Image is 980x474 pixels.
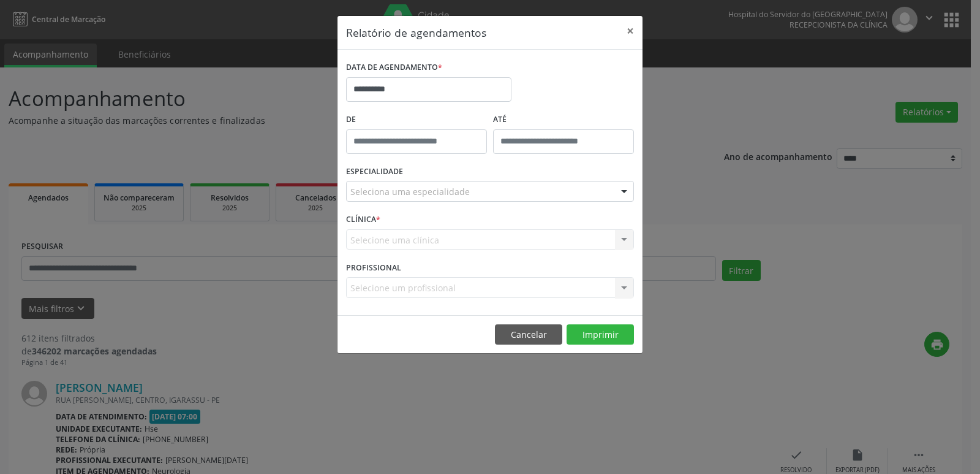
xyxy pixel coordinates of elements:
[346,210,380,229] label: CLÍNICA
[346,25,486,40] h5: Relatório de agendamentos
[346,258,401,277] label: PROFISSIONAL
[567,324,634,345] button: Imprimir
[495,324,562,345] button: Cancelar
[618,16,643,46] button: Close
[350,185,470,198] span: Seleciona uma especialidade
[346,58,442,77] label: DATA DE AGENDAMENTO
[346,110,487,129] label: De
[346,162,403,182] label: ESPECIALIDADE
[493,110,634,129] label: ATÉ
